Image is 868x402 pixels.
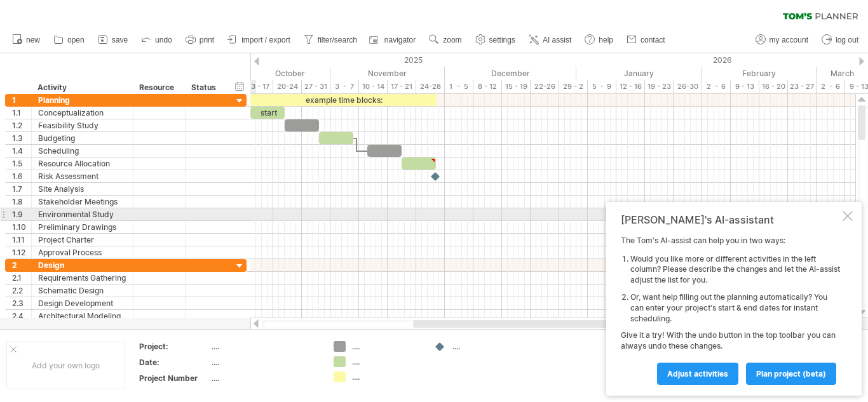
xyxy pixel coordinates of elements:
div: Environmental Study [38,208,126,220]
a: save [95,32,132,48]
div: Project Number [139,373,209,384]
div: 1.11 [12,234,31,246]
div: Project: [139,341,209,352]
div: .... [352,356,421,367]
li: Would you like more or different activities in the left column? Please describe the changes and l... [630,254,840,286]
div: Status [191,81,219,94]
div: Resource [139,81,178,94]
div: .... [352,341,421,352]
a: zoom [426,32,465,48]
span: import / export [241,36,290,44]
div: 2.4 [12,310,31,322]
span: Adjust activities [667,369,728,379]
span: new [26,36,40,44]
div: Schematic Design [38,285,126,297]
div: 2 - 6 [702,80,731,93]
div: .... [452,341,522,352]
div: Stakeholder Meetings [38,196,126,208]
div: Risk Assessment [38,170,126,182]
div: 1.9 [12,208,31,220]
span: print [200,36,214,44]
div: 29 - 2 [559,80,588,93]
div: Site Analysis [38,183,126,195]
div: Preliminary Drawings [38,221,126,233]
div: Requirements Gathering [38,272,126,284]
div: 1.12 [12,246,31,258]
div: 1.2 [12,119,31,131]
a: log out [818,32,862,48]
div: 13 - 17 [245,80,273,93]
div: 2.3 [12,297,31,309]
a: my account [752,32,812,48]
a: navigator [367,32,419,48]
a: new [9,32,44,48]
a: AI assist [526,32,575,48]
div: 2.1 [12,272,31,284]
div: 24-28 [416,80,445,93]
div: 1 [12,94,31,106]
span: AI assist [543,36,571,44]
span: help [599,36,613,44]
div: Approval Process [38,246,126,258]
a: Adjust activities [657,363,738,385]
div: The Tom's AI-assist can help you in two ways: Give it a try! With the undo button in the top tool... [621,236,840,384]
div: December 2025 [445,67,576,80]
div: 1.10 [12,221,31,233]
span: zoom [443,36,461,44]
a: plan project (beta) [746,363,836,385]
div: 2 - 6 [817,80,845,93]
div: Design [38,259,126,271]
div: Feasibility Study [38,119,126,131]
span: undo [155,36,172,44]
div: .... [212,341,318,352]
span: settings [489,36,515,44]
div: 19 - 23 [645,80,674,93]
span: log out [836,36,858,44]
span: save [112,36,128,44]
a: contact [623,32,669,48]
div: 26-30 [674,80,702,93]
div: Design Development [38,297,126,309]
div: Resource Allocation [38,157,126,170]
div: Activity [37,81,126,94]
span: open [67,36,85,44]
span: plan project (beta) [756,369,826,379]
div: Project Charter [38,234,126,246]
div: 20-24 [273,80,302,93]
div: February 2026 [702,67,817,80]
div: 3 - 7 [330,80,359,93]
div: [PERSON_NAME]'s AI-assistant [621,213,840,226]
div: Architectural Modeling [38,310,126,322]
div: October 2025 [199,67,330,80]
div: 1 - 5 [445,80,473,93]
div: 22-26 [531,80,559,93]
a: filter/search [301,32,361,48]
a: undo [138,32,176,48]
div: 9 - 13 [731,80,759,93]
div: January 2026 [576,67,702,80]
div: 1.1 [12,107,31,119]
div: 2 [12,259,31,271]
div: 17 - 21 [388,80,416,93]
div: 2.2 [12,285,31,297]
div: 5 - 9 [588,80,616,93]
div: .... [352,372,421,382]
div: Date: [139,357,209,368]
div: .... [212,357,318,368]
div: 8 - 12 [473,80,502,93]
div: 1.7 [12,183,31,195]
div: example time blocks: [250,94,437,106]
div: Budgeting [38,132,126,144]
div: start [250,107,285,119]
span: my account [770,36,808,44]
div: Planning [38,94,126,106]
div: 12 - 16 [616,80,645,93]
div: Conceptualization [38,107,126,119]
span: contact [641,36,665,44]
a: settings [472,32,519,48]
span: filter/search [318,36,357,44]
span: navigator [384,36,416,44]
div: Scheduling [38,145,126,157]
a: help [581,32,617,48]
a: print [182,32,218,48]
